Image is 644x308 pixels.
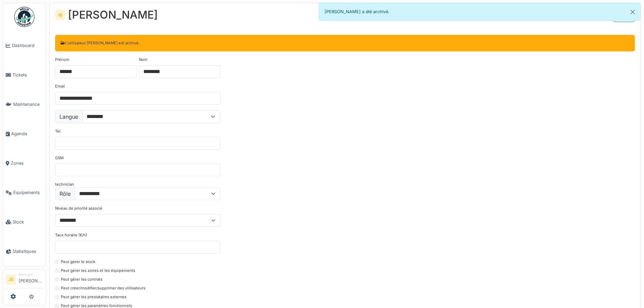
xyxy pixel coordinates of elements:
div: L'utilisateur [PERSON_NAME] est archivé. [55,35,635,51]
a: Zones [3,148,46,178]
div: IB [55,10,65,20]
img: Badge_color-CXgf-gQk.svg [14,7,34,27]
li: [PERSON_NAME] [19,272,43,287]
label: GSM [55,155,64,161]
a: Stock [3,207,46,237]
button: Close [625,3,640,21]
li: JS [6,275,16,285]
span: Dashboard [12,42,43,49]
div: Manager [19,272,43,277]
a: Dashboard [3,31,46,60]
a: Tickets [3,60,46,90]
span: Stock [13,219,43,225]
label: Peut gérer le stock [61,259,95,265]
div: [PERSON_NAME] [68,8,158,21]
span: Statistiques [13,248,43,255]
span: Tickets [13,72,43,78]
label: Niveau de priorité associé [55,206,102,211]
span: Maintenance [13,101,43,108]
label: Email [55,84,65,89]
label: Tél. [55,128,62,134]
label: Taux horaire (€/h) [55,232,87,238]
a: Statistiques [3,237,46,266]
span: Équipements [13,189,43,196]
div: [PERSON_NAME] a été archivé. [319,3,641,21]
a: Maintenance [3,90,46,119]
span: Zones [11,160,43,166]
label: Peut gérer les contrats [61,277,102,282]
span: Agenda [11,131,43,137]
label: Langue [55,110,82,123]
label: Peut créer/modifier/supprimer des utilisateurs [61,285,145,291]
a: Équipements [3,178,46,207]
label: Peut gérer les zones et les équipements [61,268,135,274]
a: Agenda [3,119,46,148]
label: Rôle [55,187,75,200]
a: JS Manager[PERSON_NAME] [6,272,43,288]
label: Peut gérer les prestataires externes [61,294,126,300]
label: Prénom [55,57,69,63]
label: Nom [139,57,147,63]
